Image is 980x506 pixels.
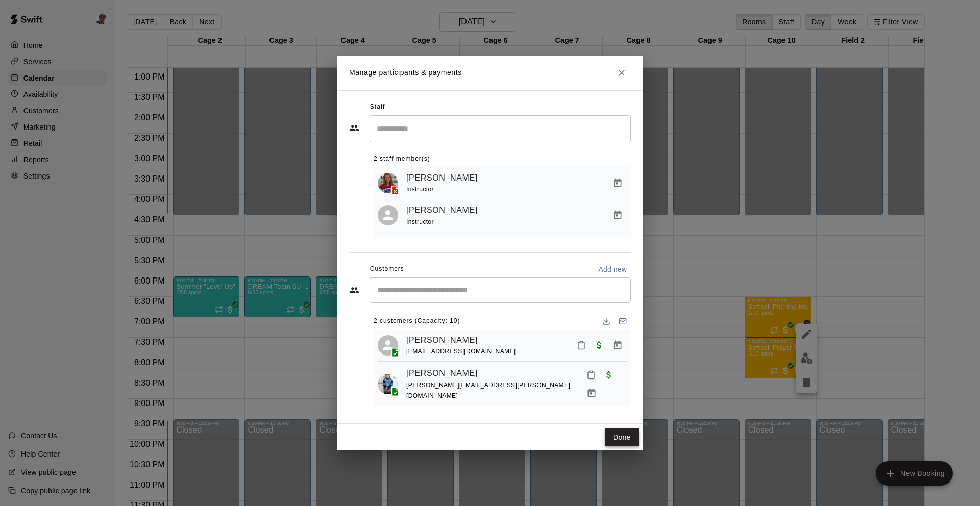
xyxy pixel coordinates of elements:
[590,340,608,349] span: Waived payment
[598,313,615,330] button: Download list
[378,374,398,394] img: Kassidie Stogsdill
[378,335,398,356] div: Jolie Allen
[598,264,627,274] p: Add new
[582,366,600,384] button: Mark attendance
[374,313,460,330] span: 2 customers (Capacity: 10)
[374,151,430,167] span: 2 staff member(s)
[573,337,590,354] button: Mark attendance
[594,261,631,277] button: Add new
[600,370,618,378] span: Waived payment
[605,428,639,447] button: Done
[406,334,478,347] a: [PERSON_NAME]
[406,186,434,193] span: Instructor
[370,277,631,303] div: Start typing to search customers...
[378,205,398,225] div: Amy Boyd
[608,336,627,355] button: Manage bookings & payment
[378,173,398,193] img: Karaline Creech
[349,123,359,133] svg: Staff
[406,348,516,355] span: [EMAIL_ADDRESS][DOMAIN_NAME]
[370,261,404,277] span: Customers
[608,174,627,192] button: Manage bookings & payment
[582,384,601,402] button: Manage bookings & payment
[406,218,434,225] span: Instructor
[370,99,385,115] span: Staff
[406,204,478,217] a: [PERSON_NAME]
[370,115,631,142] div: Search staff
[349,285,359,295] svg: Customers
[349,67,462,78] p: Manage participants & payments
[406,367,478,380] a: [PERSON_NAME]
[615,313,631,330] button: Email participants
[608,206,627,224] button: Manage bookings & payment
[612,64,631,82] button: Close
[406,382,570,399] span: [PERSON_NAME][EMAIL_ADDRESS][PERSON_NAME][DOMAIN_NAME]
[406,171,478,185] a: [PERSON_NAME]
